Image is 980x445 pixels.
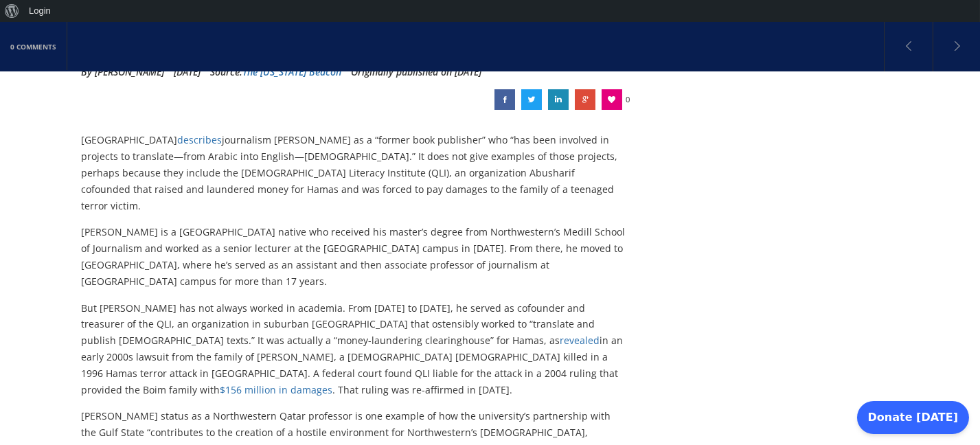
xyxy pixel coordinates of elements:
[560,334,600,347] a: revealed
[243,65,342,78] a: The [US_STATE] Beacon
[82,300,626,398] p: But [PERSON_NAME] has not always worked in academia. From [DATE] to [DATE], he served as cofounde...
[575,89,595,110] a: In a Previous Life, He Ran an Organization That Funneled Money to Hamas. Now He’s a Journalism Pr...
[82,224,626,289] p: [PERSON_NAME] is a [GEOGRAPHIC_DATA] native who received his master’s degree from Northwestern’s ...
[211,62,342,82] div: Source:
[626,89,630,110] span: 0
[494,89,515,110] a: In a Previous Life, He Ran an Organization That Funneled Money to Hamas. Now He’s a Journalism Pr...
[82,132,626,214] p: [GEOGRAPHIC_DATA] journalism [PERSON_NAME] as a “former book publisher” who “has been involved in...
[220,383,333,396] a: $156 million in damages
[174,62,201,82] li: [DATE]
[82,62,165,82] li: By [PERSON_NAME]
[352,62,482,82] li: Originally published on [DATE]
[548,89,569,110] a: In a Previous Life, He Ran an Organization That Funneled Money to Hamas. Now He’s a Journalism Pr...
[178,133,223,146] a: describes
[521,89,542,110] a: In a Previous Life, He Ran an Organization That Funneled Money to Hamas. Now He’s a Journalism Pr...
